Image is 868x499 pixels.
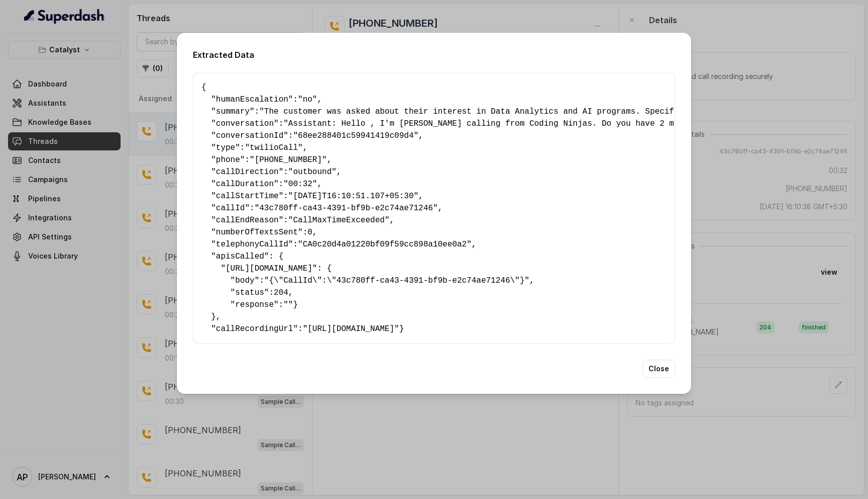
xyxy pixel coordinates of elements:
[216,180,274,189] span: callDuration
[288,216,390,225] span: "CallMaxTimeExceeded"
[255,204,438,213] span: "43c780ff-ca43-4391-bf9b-e2c74ae71246"
[264,276,529,285] span: "{\"CallId\":\"43c780ff-ca43-4391-bf9b-e2c74ae71246\"}"
[216,228,298,237] span: numberOfTextsSent
[216,324,293,334] span: callRecordingUrl
[288,168,337,177] span: "outbound"
[642,360,675,378] button: Close
[303,324,399,334] span: "[URL][DOMAIN_NAME]"
[298,240,472,249] span: "CA0c20d4a01220bf09f59cc898a10ee0a2"
[216,192,279,201] span: callStartTime
[235,288,264,297] span: status
[288,192,418,201] span: "[DATE]T16:10:51.107+05:30"
[274,288,288,297] span: 204
[293,131,418,140] span: "68ee288401c59941419c09d4"
[283,300,293,309] span: ""
[216,168,279,177] span: callDirection
[216,155,240,164] span: phone
[201,81,667,335] pre: { " ": , " ": , " ": , " ": , " ": , " ": , " ": , " ": , " ": , " ": , " ": , " ": , " ": , " ":...
[193,49,675,61] h2: Extracted Data
[235,300,274,309] span: response
[216,119,274,128] span: conversation
[226,264,312,273] span: [URL][DOMAIN_NAME]
[216,216,279,225] span: callEndReason
[216,107,250,116] span: summary
[283,180,317,189] span: "00:32"
[235,276,254,285] span: body
[250,155,327,164] span: "[PHONE_NUMBER]"
[245,143,302,152] span: "twilioCall"
[298,95,317,104] span: "no"
[216,204,245,213] span: callId
[216,131,283,140] span: conversationId
[216,252,264,261] span: apisCalled
[216,143,235,152] span: type
[216,95,288,104] span: humanEscalation
[307,228,312,237] span: 0
[216,240,288,249] span: telephonyCallId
